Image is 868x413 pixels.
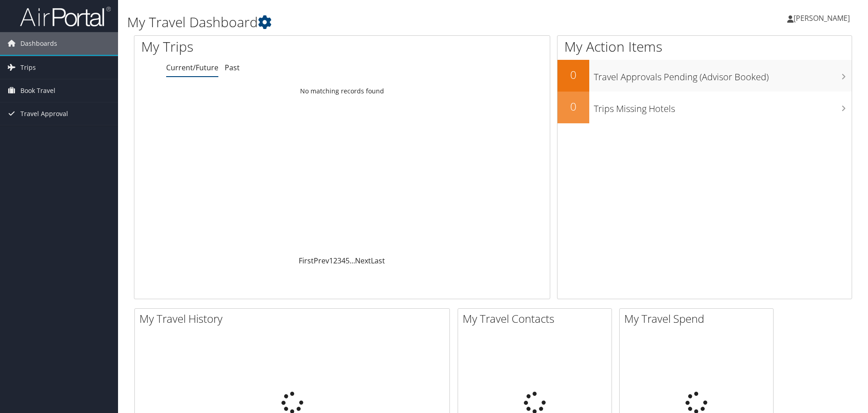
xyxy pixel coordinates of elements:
h1: My Trips [141,37,370,56]
h3: Travel Approvals Pending (Advisor Booked) [594,66,852,83]
h2: My Travel Spend [624,311,773,326]
a: 0Trips Missing Hotels [557,92,852,123]
h2: My Travel Contacts [463,311,612,326]
a: Next [355,256,371,266]
td: No matching records found [134,83,550,99]
a: 4 [341,256,345,266]
span: Travel Approval [20,102,68,125]
h2: 0 [557,67,589,83]
span: [PERSON_NAME] [794,13,850,23]
span: Book Travel [20,79,55,102]
a: 3 [337,256,341,266]
a: 0Travel Approvals Pending (Advisor Booked) [557,60,852,92]
h3: Trips Missing Hotels [594,98,852,115]
a: 5 [345,256,350,266]
a: Prev [314,256,329,266]
a: Current/Future [166,63,218,73]
img: airportal-logo.png [20,6,111,27]
h1: My Action Items [557,37,852,56]
a: 2 [333,256,337,266]
h2: My Travel History [139,311,449,326]
a: Last [371,256,385,266]
span: Trips [20,56,36,79]
h2: 0 [557,99,589,114]
a: First [299,256,314,266]
a: [PERSON_NAME] [787,5,859,32]
h1: My Travel Dashboard [127,13,615,32]
span: … [350,256,355,266]
a: Past [225,63,240,73]
span: Dashboards [20,32,57,55]
a: 1 [329,256,333,266]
